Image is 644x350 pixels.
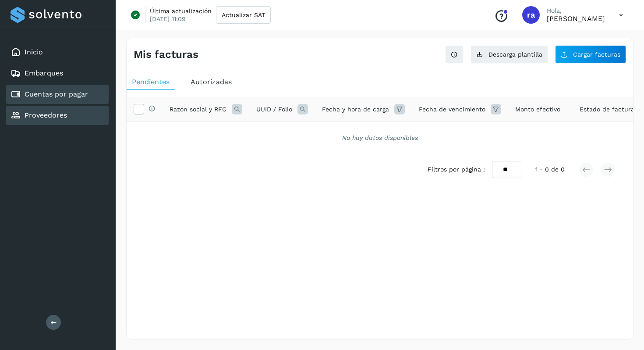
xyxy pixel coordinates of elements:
[191,78,232,86] span: Autorizadas
[216,6,271,24] button: Actualizar SAT
[488,51,542,57] span: Descarga plantilla
[573,51,620,57] span: Cargar facturas
[150,15,186,23] p: [DATE] 11:09
[222,12,265,18] span: Actualizar SAT
[428,165,485,174] span: Filtros por página :
[547,14,605,23] p: raziel alfredo fragoso
[150,7,212,15] p: Última actualización
[515,105,560,114] span: Monto efectivo
[138,133,622,143] div: No hay datos disponibles
[25,90,88,98] a: Cuentas por pagar
[6,43,109,62] div: Inicio
[471,45,548,64] button: Descarga plantilla
[25,111,67,119] a: Proveedores
[6,64,109,83] div: Embarques
[419,105,485,114] span: Fecha de vencimiento
[134,48,198,61] h4: Mis facturas
[6,106,109,125] div: Proveedores
[132,78,170,86] span: Pendientes
[535,165,565,174] span: 1 - 0 de 0
[256,105,292,114] span: UUID / Folio
[555,45,626,64] button: Cargar facturas
[547,7,605,14] p: Hola,
[25,69,63,77] a: Embarques
[322,105,389,114] span: Fecha y hora de carga
[580,105,634,114] span: Estado de factura
[25,48,43,56] a: Inicio
[170,105,226,114] span: Razón social y RFC
[6,85,109,104] div: Cuentas por pagar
